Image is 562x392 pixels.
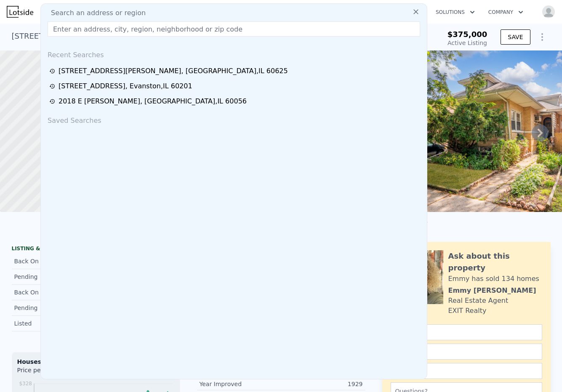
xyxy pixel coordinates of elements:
div: Listed [14,319,89,328]
div: [STREET_ADDRESS] , Evanston , IL 60201 [59,81,192,91]
div: LISTING & SALE HISTORY [12,245,180,254]
div: 1929 [281,380,363,388]
span: $375,000 [447,30,487,39]
div: Saved Searches [44,109,423,129]
img: Lotside [7,6,33,18]
div: Recent Searches [44,43,423,64]
div: Ask about this property [448,250,542,274]
div: Emmy has sold 134 homes [448,274,539,284]
div: EXIT Realty [448,306,487,316]
div: Year Improved [200,380,281,388]
input: Name [391,324,542,340]
div: 2018 E [PERSON_NAME] , [GEOGRAPHIC_DATA] , IL 60056 [59,96,247,106]
a: [STREET_ADDRESS][PERSON_NAME], [GEOGRAPHIC_DATA],IL 60625 [49,66,421,76]
input: Email [391,344,542,360]
button: SAVE [501,29,530,45]
div: Emmy [PERSON_NAME] [448,286,536,296]
button: Solutions [429,5,482,20]
input: Enter an address, city, region, neighborhood or zip code [48,21,420,37]
div: Pending [14,304,89,312]
button: Company [482,5,530,20]
div: Price per Square Foot [17,366,96,379]
div: Back On Market [14,288,89,297]
tspan: $328 [19,381,32,387]
div: Real Estate Agent [448,296,509,306]
a: 2018 E [PERSON_NAME], [GEOGRAPHIC_DATA],IL 60056 [49,96,421,106]
div: Houses Median Sale [17,358,175,366]
div: [STREET_ADDRESS][PERSON_NAME] , [GEOGRAPHIC_DATA] , IL 60625 [12,30,272,42]
span: Active Listing [447,40,487,46]
div: Pending [14,273,89,281]
span: Search an address or region [44,8,146,18]
div: [STREET_ADDRESS][PERSON_NAME] , [GEOGRAPHIC_DATA] , IL 60625 [59,66,288,76]
div: Back On Market [14,257,89,265]
button: Show Options [534,29,551,45]
a: [STREET_ADDRESS], Evanston,IL 60201 [49,81,421,91]
img: avatar [542,5,555,19]
input: Phone [391,363,542,379]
